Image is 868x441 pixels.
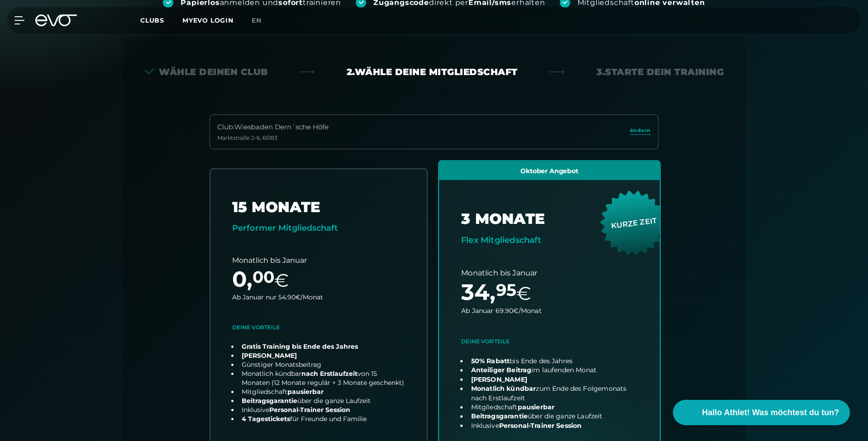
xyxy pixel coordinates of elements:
[630,127,651,134] span: ändern
[217,122,329,133] div: Club : Wiesbaden Dern´sche Höfe
[140,16,182,24] a: Clubs
[252,16,262,24] span: en
[182,16,234,24] a: MYEVO LOGIN
[347,66,518,78] div: 2. Wähle deine Mitgliedschaft
[144,66,268,78] div: Wähle deinen Club
[252,15,272,26] a: en
[596,66,724,78] div: 3. Starte dein Training
[140,16,164,24] span: Clubs
[673,400,850,425] button: Hallo Athlet! Was möchtest du tun?
[702,407,839,419] span: Hallo Athlet! Was möchtest du tun?
[217,134,329,142] div: Marktstraße 2-6 , 65183
[630,127,651,137] a: ändern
